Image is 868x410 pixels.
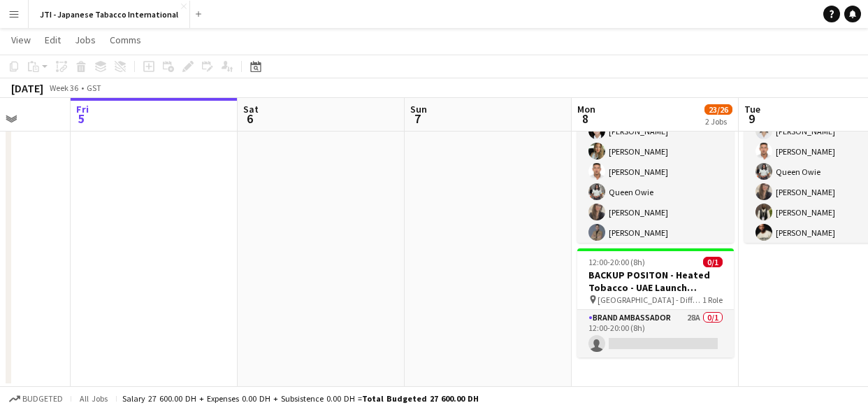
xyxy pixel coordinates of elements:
span: 1 Role [702,295,723,305]
app-card-role: Brand Ambassador28A0/112:00-20:00 (8h) [577,310,734,358]
span: View [11,34,31,46]
span: 12:00-20:00 (8h) [588,257,645,267]
span: Budgeted [22,394,63,404]
span: 7 [408,111,427,127]
span: Total Budgeted 27 600.00 DH [362,393,479,404]
a: View [6,31,36,49]
span: 23/26 [704,104,732,115]
span: 0/1 [703,257,723,267]
span: Mon [577,103,595,115]
h3: BACKUP POSITON - Heated Tobacco - UAE Launch Program [577,269,734,294]
span: Comms [110,34,141,46]
span: Week 36 [46,83,81,93]
span: [GEOGRAPHIC_DATA] - Different locations [598,295,702,305]
div: 2 Jobs [705,116,732,127]
a: Jobs [69,31,101,49]
span: Jobs [75,34,96,46]
div: GST [87,83,101,93]
app-job-card: 10:00-18:00 (8h)23/25Ploom Activation Training - UAE Launch Program Sofitel - Palm Jumeirah3 Role... [577,36,734,243]
a: Comms [104,31,147,49]
span: All jobs [77,393,110,404]
span: 5 [74,111,89,127]
span: Tue [744,103,760,115]
a: Edit [39,31,66,49]
span: 6 [241,111,259,127]
span: 9 [742,111,760,127]
div: [DATE] [11,81,43,95]
span: Edit [45,34,61,46]
app-job-card: 12:00-20:00 (8h)0/1BACKUP POSITON - Heated Tobacco - UAE Launch Program [GEOGRAPHIC_DATA] - Diffe... [577,248,734,358]
button: Budgeted [7,391,65,407]
button: JTI - Japanese Tabacco International [29,1,190,28]
span: Sat [243,103,259,115]
span: 8 [575,111,595,127]
div: Salary 27 600.00 DH + Expenses 0.00 DH + Subsistence 0.00 DH = [122,393,479,404]
span: Sun [410,103,427,115]
span: Fri [76,103,89,115]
